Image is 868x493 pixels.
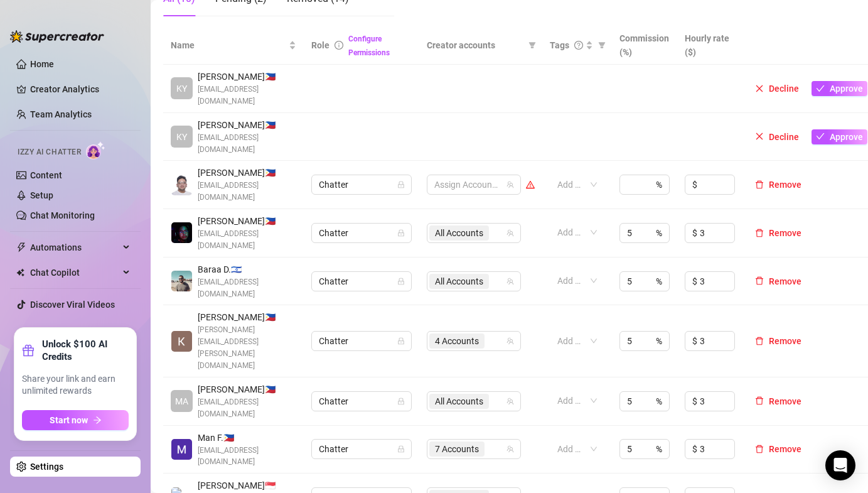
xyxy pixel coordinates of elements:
[506,181,514,188] span: team
[198,84,296,107] span: [EMAIL_ADDRESS][DOMAIN_NAME]
[198,324,296,371] span: [PERSON_NAME][EMAIL_ADDRESS][PERSON_NAME][DOMAIN_NAME]
[86,141,105,160] img: AI Chatter
[816,84,825,93] span: check
[93,416,102,425] span: arrow-right
[435,442,479,456] span: 7 Accounts
[319,272,404,291] span: Chatter
[769,132,799,142] span: Decline
[750,442,806,457] button: Remove
[506,337,514,345] span: team
[198,276,296,300] span: [EMAIL_ADDRESS][DOMAIN_NAME]
[429,333,485,349] span: 4 Accounts
[30,170,62,180] a: Content
[574,41,583,50] span: question-circle
[769,396,801,406] span: Remove
[755,180,764,189] span: delete
[755,84,764,93] span: close
[429,225,489,241] span: All Accounts
[755,445,764,453] span: delete
[435,274,483,288] span: All Accounts
[528,41,536,49] span: filter
[429,442,485,457] span: 7 Accounts
[42,338,129,363] strong: Unlock $100 AI Credits
[319,332,404,350] span: Chatter
[171,222,192,243] img: Rexson John Gabales
[198,214,296,228] span: [PERSON_NAME] 🇵🇭
[176,130,187,144] span: KY
[397,445,405,453] span: lock
[612,26,677,65] th: Commission (%)
[397,229,405,237] span: lock
[198,431,296,445] span: Man F. 🇵🇭
[769,276,801,286] span: Remove
[198,180,296,203] span: [EMAIL_ADDRESS][DOMAIN_NAME]
[526,180,535,189] span: warning
[171,175,192,195] img: Mark Angelo Lineses
[175,394,188,408] span: MA
[319,392,404,411] span: Chatter
[30,79,131,99] a: Creator Analytics
[171,271,192,291] img: Baraa Dacca
[769,336,801,346] span: Remove
[163,26,304,65] th: Name
[319,175,404,194] span: Chatter
[22,344,35,357] span: gift
[750,394,806,409] button: Remove
[830,132,863,142] span: Approve
[769,228,801,238] span: Remove
[750,274,806,289] button: Remove
[526,36,538,55] span: filter
[198,166,296,180] span: [PERSON_NAME] 🇵🇭
[16,268,24,277] img: Chat Copilot
[198,310,296,324] span: [PERSON_NAME] 🇵🇭
[397,181,405,188] span: lock
[435,334,479,348] span: 4 Accounts
[30,59,54,69] a: Home
[397,278,405,285] span: lock
[397,337,405,345] span: lock
[30,109,92,119] a: Team Analytics
[830,84,863,94] span: Approve
[812,81,867,96] button: Approve
[750,177,806,192] button: Remove
[198,382,296,396] span: [PERSON_NAME] 🇵🇭
[171,331,192,352] img: Kim Jamison
[755,396,764,405] span: delete
[198,479,296,492] span: [PERSON_NAME] 🇸🇬
[22,373,129,398] span: Share your link and earn unlimited rewards
[18,146,81,158] span: Izzy AI Chatter
[429,394,489,409] span: All Accounts
[30,237,119,257] span: Automations
[16,242,26,252] span: thunderbolt
[198,263,296,276] span: Baraa D. 🇮🇱
[30,190,53,200] a: Setup
[311,40,330,50] span: Role
[429,274,489,289] span: All Accounts
[769,444,801,454] span: Remove
[319,440,404,458] span: Chatter
[769,84,799,94] span: Decline
[22,410,129,430] button: Start nowarrow-right
[198,70,296,84] span: [PERSON_NAME] 🇵🇭
[750,333,806,349] button: Remove
[755,132,764,141] span: close
[506,278,514,285] span: team
[427,38,523,52] span: Creator accounts
[506,229,514,237] span: team
[50,415,88,425] span: Start now
[397,398,405,405] span: lock
[816,132,825,141] span: check
[435,226,483,240] span: All Accounts
[598,41,606,49] span: filter
[30,263,119,283] span: Chat Copilot
[198,396,296,420] span: [EMAIL_ADDRESS][DOMAIN_NAME]
[755,337,764,345] span: delete
[750,129,804,144] button: Decline
[677,26,742,65] th: Hourly rate ($)
[435,394,483,408] span: All Accounts
[755,229,764,237] span: delete
[176,82,187,95] span: KY
[319,224,404,242] span: Chatter
[755,276,764,285] span: delete
[198,118,296,132] span: [PERSON_NAME] 🇵🇭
